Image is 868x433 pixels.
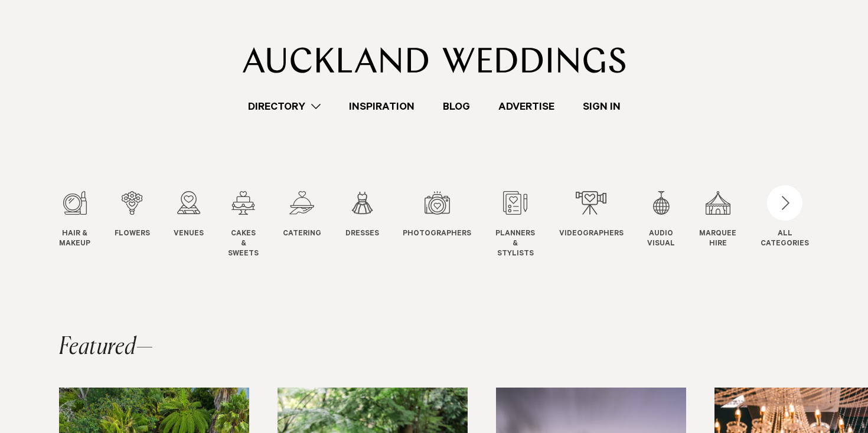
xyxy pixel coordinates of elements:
span: Audio Visual [647,229,675,250]
a: Dresses [345,191,379,240]
span: Marquee Hire [699,229,736,250]
a: Sign In [569,99,635,114]
swiper-slide: 2 / 12 [115,191,174,259]
swiper-slide: 6 / 12 [345,191,403,259]
a: Venues [174,191,204,240]
div: ALL CATEGORIES [761,229,809,250]
span: Cakes & Sweets [228,229,259,259]
h2: Featured [59,336,154,359]
img: Auckland Weddings Logo [243,47,626,73]
a: Hair & Makeup [59,191,90,250]
swiper-slide: 3 / 12 [174,191,227,259]
span: Flowers [115,229,150,240]
swiper-slide: 9 / 12 [559,191,647,259]
swiper-slide: 7 / 12 [403,191,495,259]
a: Marquee Hire [699,191,736,250]
a: Videographers [559,191,624,240]
swiper-slide: 11 / 12 [699,191,760,259]
span: Hair & Makeup [59,229,90,250]
span: Photographers [403,229,471,240]
a: Planners & Stylists [495,191,535,259]
span: Videographers [559,229,624,240]
a: Photographers [403,191,471,240]
a: Audio Visual [647,191,675,250]
button: ALLCATEGORIES [761,191,809,247]
swiper-slide: 8 / 12 [495,191,559,259]
a: Advertise [484,99,569,114]
a: Blog [429,99,484,114]
span: Planners & Stylists [495,229,535,259]
a: Directory [234,99,335,114]
a: Catering [283,191,321,240]
a: Flowers [115,191,150,240]
span: Catering [283,229,321,240]
swiper-slide: 1 / 12 [59,191,114,259]
swiper-slide: 4 / 12 [228,191,282,259]
a: Cakes & Sweets [228,191,259,259]
span: Venues [174,229,204,240]
a: Inspiration [335,99,429,114]
swiper-slide: 10 / 12 [647,191,699,259]
swiper-slide: 5 / 12 [283,191,345,259]
span: Dresses [345,229,379,240]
